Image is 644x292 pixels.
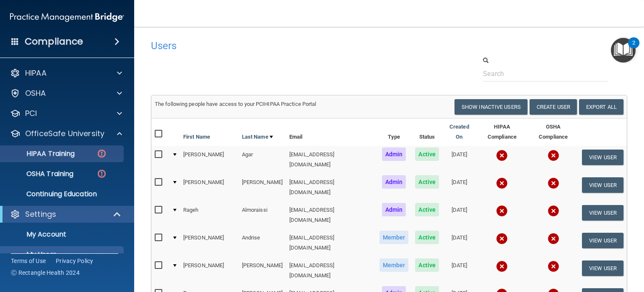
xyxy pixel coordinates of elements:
[286,174,376,201] td: [EMAIL_ADDRESS][DOMAIN_NAME]
[10,68,122,78] a: HIPAA
[442,229,476,257] td: [DATE]
[582,150,623,165] button: View User
[96,168,107,179] img: danger-circle.6113f641.png
[239,201,286,229] td: Almoraissi
[528,118,579,146] th: OSHA Compliance
[56,257,93,265] a: Privacy Policy
[382,147,406,161] span: Admin
[5,190,120,198] p: Continuing Education
[25,129,104,139] p: OfficeSafe University
[10,9,124,26] img: PMB logo
[476,118,528,146] th: HIPAA Compliance
[632,43,635,54] div: 2
[151,40,423,51] h4: Users
[180,174,239,201] td: [PERSON_NAME]
[548,260,559,272] img: cross.ca9f0e7f.svg
[155,101,317,107] span: The following people have access to your PCIHIPAA Practice Portal
[10,129,122,139] a: OfficeSafe University
[25,68,47,78] p: HIPAA
[180,229,239,257] td: [PERSON_NAME]
[548,205,559,217] img: cross.ca9f0e7f.svg
[286,146,376,174] td: [EMAIL_ADDRESS][DOMAIN_NAME]
[183,132,210,142] a: First Name
[548,233,559,245] img: cross.ca9f0e7f.svg
[582,205,623,221] button: View User
[442,257,476,284] td: [DATE]
[10,209,122,219] a: Settings
[496,205,508,217] img: cross.ca9f0e7f.svg
[11,268,80,277] span: Ⓒ Rectangle Health 2024
[11,257,46,265] a: Terms of Use
[25,108,37,118] p: PCI
[286,229,376,257] td: [EMAIL_ADDRESS][DOMAIN_NAME]
[286,118,376,146] th: Email
[25,88,46,98] p: OSHA
[382,175,406,189] span: Admin
[582,233,623,248] button: View User
[180,146,239,174] td: [PERSON_NAME]
[415,231,439,244] span: Active
[582,260,623,276] button: View User
[442,174,476,201] td: [DATE]
[180,257,239,284] td: [PERSON_NAME]
[530,99,577,115] button: Create User
[239,257,286,284] td: [PERSON_NAME]
[454,99,527,115] button: Show Inactive Users
[10,88,122,98] a: OSHA
[415,258,439,272] span: Active
[483,66,608,82] input: Search
[379,258,409,272] span: Member
[412,118,442,146] th: Status
[548,150,559,161] img: cross.ca9f0e7f.svg
[496,233,508,245] img: cross.ca9f0e7f.svg
[239,146,286,174] td: Agar
[5,150,75,158] p: HIPAA Training
[415,175,439,189] span: Active
[286,257,376,284] td: [EMAIL_ADDRESS][DOMAIN_NAME]
[25,209,56,219] p: Settings
[239,174,286,201] td: [PERSON_NAME]
[379,231,409,244] span: Member
[611,38,636,63] button: Open Resource Center, 2 new notifications
[382,203,406,216] span: Admin
[96,148,107,159] img: danger-circle.6113f641.png
[496,150,508,161] img: cross.ca9f0e7f.svg
[548,177,559,189] img: cross.ca9f0e7f.svg
[496,260,508,272] img: cross.ca9f0e7f.svg
[5,250,120,259] p: My Users
[239,229,286,257] td: Andrise
[582,177,623,193] button: View User
[579,99,623,115] a: Export All
[415,147,439,161] span: Active
[376,118,412,146] th: Type
[242,132,273,142] a: Last Name
[10,108,122,118] a: PCI
[446,122,473,142] a: Created On
[5,230,120,239] p: My Account
[442,146,476,174] td: [DATE]
[25,36,83,47] h4: Compliance
[496,177,508,189] img: cross.ca9f0e7f.svg
[442,201,476,229] td: [DATE]
[5,170,73,178] p: OSHA Training
[286,201,376,229] td: [EMAIL_ADDRESS][DOMAIN_NAME]
[415,203,439,216] span: Active
[180,201,239,229] td: Rageh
